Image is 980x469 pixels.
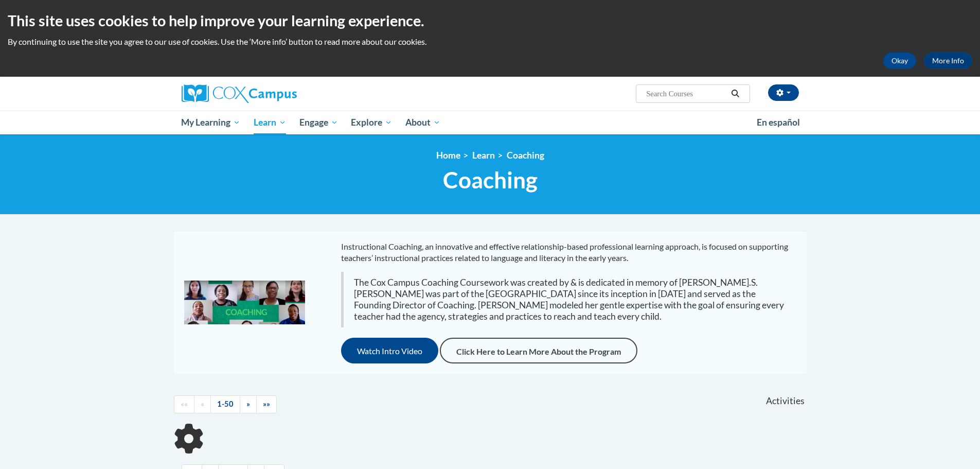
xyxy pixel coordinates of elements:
[472,150,495,161] a: Learn
[750,112,807,133] a: En español
[399,111,447,134] a: About
[507,150,544,161] a: Coaching
[354,277,786,322] div: The Cox Campus Coaching Coursework was created by & is dedicated in memory of [PERSON_NAME].S. [P...
[645,88,727,100] input: Search Courses
[341,241,796,264] p: Instructional Coaching, an innovative and effective relationship-based professional learning appr...
[351,116,392,129] span: Explore
[440,338,637,363] a: Click Here to Learn More About the Program
[184,281,305,324] img: fd72b066-fa50-45ff-8cd7-e2b4a3a3c995.jpg
[768,84,799,101] button: Account Settings
[174,395,194,413] a: Begining
[182,84,297,103] img: Cox Campus
[766,395,805,407] span: Activities
[201,399,204,408] span: «
[344,111,399,134] a: Explore
[194,395,211,413] a: Previous
[256,395,277,413] a: End
[246,399,250,408] span: »
[727,88,743,100] button: Search
[436,150,460,161] a: Home
[182,84,377,103] a: Cox Campus
[405,116,440,129] span: About
[166,111,814,134] div: Main menu
[254,116,286,129] span: Learn
[210,395,240,413] a: 1-50
[175,111,247,134] a: My Learning
[8,10,972,31] h2: This site uses cookies to help improve your learning experience.
[8,36,972,47] p: By continuing to use the site you agree to our use of cookies. Use the ‘More info’ button to read...
[341,338,438,363] button: Watch Intro Video
[757,117,800,128] span: En español
[883,53,916,69] button: Okay
[924,53,972,69] a: More Info
[247,111,293,134] a: Learn
[240,395,257,413] a: Next
[299,116,338,129] span: Engage
[443,166,538,194] span: Coaching
[293,111,345,134] a: Engage
[181,116,240,129] span: My Learning
[181,399,188,408] span: ««
[263,399,270,408] span: »»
